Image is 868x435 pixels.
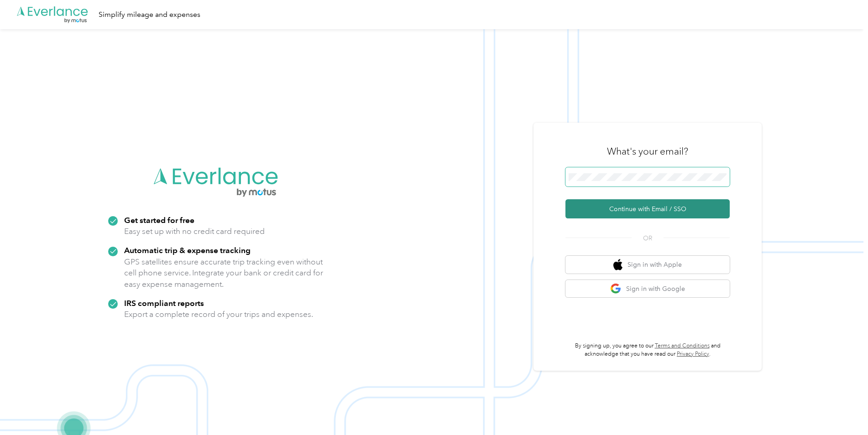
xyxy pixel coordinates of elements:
[607,145,688,158] h3: What's your email?
[565,280,730,298] button: google logoSign in with Google
[613,259,622,270] img: apple logo
[124,245,251,255] strong: Automatic trip & expense tracking
[124,215,194,225] strong: Get started for free
[565,256,730,274] button: apple logoSign in with Apple
[124,226,265,237] p: Easy set up with no credit card required
[632,233,664,243] span: OR
[610,283,622,295] img: google logo
[124,256,324,290] p: GPS satellites ensure accurate trip tracking even without cell phone service. Integrate your bank...
[124,309,313,320] p: Export a complete record of your trips and expenses.
[565,342,730,358] p: By signing up, you agree to our and acknowledge that you have read our .
[565,199,730,218] button: Continue with Email / SSO
[677,351,709,357] a: Privacy Policy
[124,298,204,308] strong: IRS compliant reports
[655,342,710,349] a: Terms and Conditions
[99,9,200,21] div: Simplify mileage and expenses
